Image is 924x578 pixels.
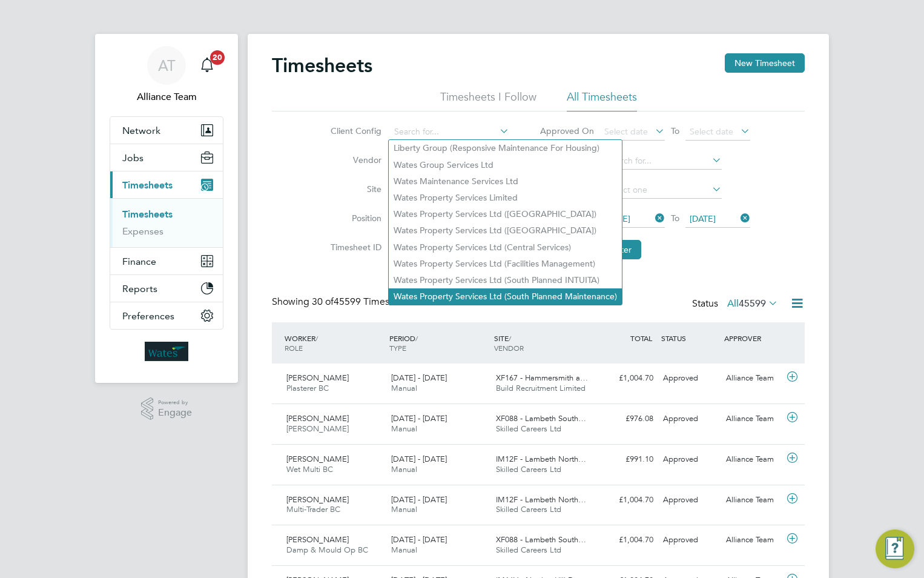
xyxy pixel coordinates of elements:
[110,144,223,171] button: Jobs
[286,383,329,393] span: Plasterer BC
[110,117,223,144] button: Network
[496,383,586,393] span: Build Recruitment Limited
[739,297,766,310] span: 45599
[725,53,805,73] button: New Timesheet
[491,327,596,359] div: SITE
[595,530,658,550] div: £1,004.70
[690,213,716,224] span: [DATE]
[509,333,511,343] span: /
[602,182,722,199] input: Select one
[272,53,372,78] h2: Timesheets
[391,504,417,514] span: Manual
[496,413,586,424] span: XF088 - Lambeth South…
[389,272,622,288] li: Wates Property Services Ltd (South Planned INTUITA)
[110,46,223,104] a: ATAlliance Team
[390,124,509,141] input: Search for...
[389,343,406,353] span: TYPE
[122,310,174,322] span: Preferences
[195,46,219,85] a: 20
[145,342,188,361] img: wates-logo-retina.png
[658,368,721,388] div: Approved
[391,383,417,393] span: Manual
[721,409,784,429] div: Alliance Team
[389,140,622,156] li: Liberty Group (Responsive Maintenance For Housing)
[604,126,648,137] span: Select date
[122,152,144,164] span: Jobs
[389,239,622,256] li: Wates Property Services Ltd (Central Services)
[327,213,381,224] label: Position
[496,534,586,545] span: XF088 - Lambeth South…
[690,126,733,137] span: Select date
[595,490,658,510] div: £1,004.70
[282,327,386,359] div: WORKER
[391,464,417,474] span: Manual
[540,125,594,136] label: Approved On
[122,208,173,220] a: Timesheets
[286,454,349,464] span: [PERSON_NAME]
[122,256,156,267] span: Finance
[391,373,447,383] span: [DATE] - [DATE]
[389,190,622,206] li: Wates Property Services Limited
[110,90,223,104] span: Alliance Team
[496,373,588,383] span: XF167 - Hammersmith a…
[876,530,914,568] button: Engage Resource Center
[312,296,413,308] span: 45599 Timesheets
[389,288,622,305] li: Wates Property Services Ltd (South Planned Maintenance)
[286,413,349,424] span: [PERSON_NAME]
[496,545,561,555] span: Skilled Careers Ltd
[440,90,536,111] li: Timesheets I Follow
[721,450,784,470] div: Alliance Team
[496,494,586,505] span: IM12F - Lambeth North…
[272,296,415,308] div: Showing
[327,154,381,165] label: Vendor
[721,368,784,388] div: Alliance Team
[721,530,784,550] div: Alliance Team
[494,343,524,353] span: VENDOR
[110,248,223,274] button: Finance
[286,424,349,434] span: [PERSON_NAME]
[327,184,381,194] label: Site
[630,333,652,343] span: TOTAL
[496,504,561,514] span: Skilled Careers Ltd
[122,125,160,136] span: Network
[110,275,223,302] button: Reports
[312,296,334,308] span: 30 of
[727,297,778,310] label: All
[286,534,349,545] span: [PERSON_NAME]
[386,327,491,359] div: PERIOD
[692,296,780,313] div: Status
[285,343,303,353] span: ROLE
[667,210,683,226] span: To
[658,327,721,349] div: STATUS
[595,368,658,388] div: £1,004.70
[327,125,381,136] label: Client Config
[110,198,223,247] div: Timesheets
[158,58,176,73] span: AT
[595,450,658,470] div: £991.10
[286,464,333,474] span: Wet Multi BC
[667,123,683,139] span: To
[389,256,622,272] li: Wates Property Services Ltd (Facilities Management)
[286,373,349,383] span: [PERSON_NAME]
[595,409,658,429] div: £976.08
[391,545,417,555] span: Manual
[391,424,417,434] span: Manual
[389,222,622,239] li: Wates Property Services Ltd ([GEOGRAPHIC_DATA])
[95,34,238,383] nav: Main navigation
[158,408,192,418] span: Engage
[110,342,223,361] a: Go to home page
[210,50,225,65] span: 20
[415,333,418,343] span: /
[158,397,192,408] span: Powered by
[110,302,223,329] button: Preferences
[658,490,721,510] div: Approved
[721,327,784,349] div: APPROVER
[286,504,340,514] span: Multi-Trader BC
[721,490,784,510] div: Alliance Team
[389,206,622,222] li: Wates Property Services Ltd ([GEOGRAPHIC_DATA])
[391,454,447,464] span: [DATE] - [DATE]
[122,179,173,191] span: Timesheets
[658,530,721,550] div: Approved
[389,157,622,173] li: Wates Group Services Ltd
[567,90,637,111] li: All Timesheets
